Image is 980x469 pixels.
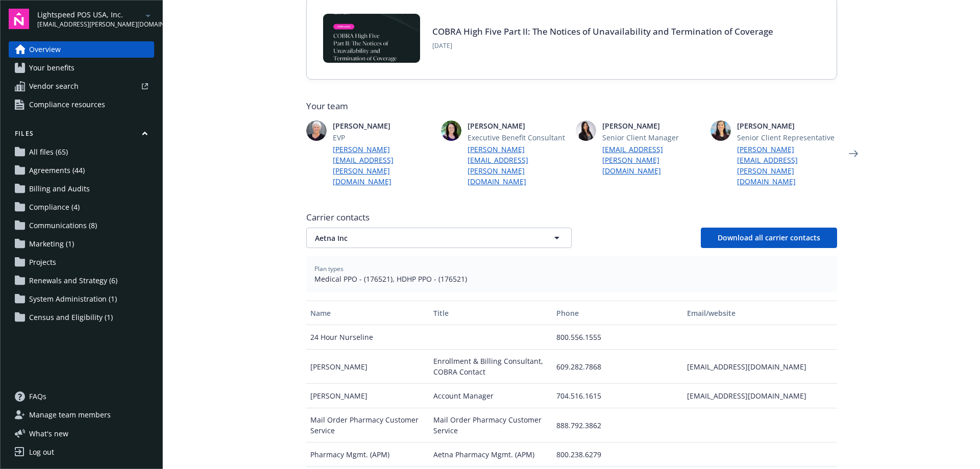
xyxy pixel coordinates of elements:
div: [PERSON_NAME] [306,384,429,408]
span: [PERSON_NAME] [602,120,702,131]
span: Compliance resources [29,96,105,113]
span: Manage team members [29,407,111,423]
button: Files [9,129,154,142]
span: What ' s new [29,428,68,439]
div: Aetna Pharmacy Mgmt. (APM) [429,442,552,467]
div: 800.556.1555 [552,325,683,350]
span: Lightspeed POS USA, Inc. [37,9,142,20]
div: Title [433,308,548,318]
span: Compliance (4) [29,199,80,215]
span: [DATE] [432,41,773,51]
a: Vendor search [9,78,154,94]
button: Download all carrier contacts [701,228,837,248]
span: [PERSON_NAME] [468,120,568,131]
a: Billing and Audits [9,181,154,197]
a: Compliance (4) [9,199,154,215]
span: Executive Benefit Consultant [468,132,568,143]
div: [EMAIL_ADDRESS][DOMAIN_NAME] [683,384,837,408]
a: COBRA High Five Part II: The Notices of Unavailability and Termination of Coverage [432,26,773,37]
button: Email/website [683,301,837,325]
span: Senior Client Manager [602,132,702,143]
div: [PERSON_NAME] [306,350,429,384]
a: Overview [9,41,154,58]
a: FAQs [9,388,154,405]
button: Title [429,301,552,325]
button: Name [306,301,429,325]
a: arrowDropDown [142,9,154,21]
div: 800.238.6279 [552,442,683,467]
div: Log out [29,444,54,460]
a: [PERSON_NAME][EMAIL_ADDRESS][PERSON_NAME][DOMAIN_NAME] [333,144,433,187]
img: photo [306,120,327,141]
span: Vendor search [29,78,79,94]
span: Projects [29,254,56,270]
button: What's new [9,428,85,439]
span: FAQs [29,388,46,405]
a: [PERSON_NAME][EMAIL_ADDRESS][PERSON_NAME][DOMAIN_NAME] [468,144,568,187]
button: Phone [552,301,683,325]
div: 24 Hour Nurseline [306,325,429,350]
span: Marketing (1) [29,236,74,252]
div: Mail Order Pharmacy Customer Service [306,408,429,442]
a: System Administration (1) [9,291,154,307]
a: All files (65) [9,144,154,160]
div: 888.792.3862 [552,408,683,442]
a: Renewals and Strategy (6) [9,273,154,289]
img: photo [441,120,461,141]
a: Your benefits [9,60,154,76]
span: Agreements (44) [29,162,85,179]
div: 704.516.1615 [552,384,683,408]
a: Census and Eligibility (1) [9,309,154,326]
span: Communications (8) [29,217,97,234]
div: Name [310,308,425,318]
div: Mail Order Pharmacy Customer Service [429,408,552,442]
span: [EMAIL_ADDRESS][PERSON_NAME][DOMAIN_NAME] [37,20,142,29]
span: [PERSON_NAME] [333,120,433,131]
span: [PERSON_NAME] [737,120,837,131]
span: Download all carrier contacts [718,233,820,242]
a: Projects [9,254,154,270]
div: Email/website [687,308,832,318]
a: Marketing (1) [9,236,154,252]
a: [EMAIL_ADDRESS][PERSON_NAME][DOMAIN_NAME] [602,144,702,176]
span: Carrier contacts [306,211,837,224]
a: Next [845,145,862,162]
a: Communications (8) [9,217,154,234]
div: [EMAIL_ADDRESS][DOMAIN_NAME] [683,350,837,384]
button: Aetna Inc [306,228,572,248]
div: 609.282.7868 [552,350,683,384]
span: EVP [333,132,433,143]
div: Account Manager [429,384,552,408]
span: Your team [306,100,837,112]
a: Compliance resources [9,96,154,113]
span: Census and Eligibility (1) [29,309,113,326]
div: Pharmacy Mgmt. (APM) [306,442,429,467]
a: Agreements (44) [9,162,154,179]
a: Manage team members [9,407,154,423]
div: Enrollment & Billing Consultant, COBRA Contact [429,350,552,384]
img: photo [576,120,596,141]
span: Renewals and Strategy (6) [29,273,117,289]
div: Phone [556,308,679,318]
img: navigator-logo.svg [9,9,29,29]
span: Medical PPO - (176521), HDHP PPO - (176521) [314,274,829,284]
span: System Administration (1) [29,291,117,307]
img: photo [710,120,731,141]
button: Lightspeed POS USA, Inc.[EMAIL_ADDRESS][PERSON_NAME][DOMAIN_NAME]arrowDropDown [37,9,154,29]
span: Overview [29,41,61,58]
span: Senior Client Representative [737,132,837,143]
span: Plan types [314,264,829,274]
span: Billing and Audits [29,181,90,197]
span: Aetna Inc [315,233,527,243]
a: [PERSON_NAME][EMAIL_ADDRESS][PERSON_NAME][DOMAIN_NAME] [737,144,837,187]
span: Your benefits [29,60,75,76]
img: BLOG-Card Image - Compliance - COBRA High Five Pt 2 - 08-21-25.jpg [323,14,420,63]
span: All files (65) [29,144,68,160]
